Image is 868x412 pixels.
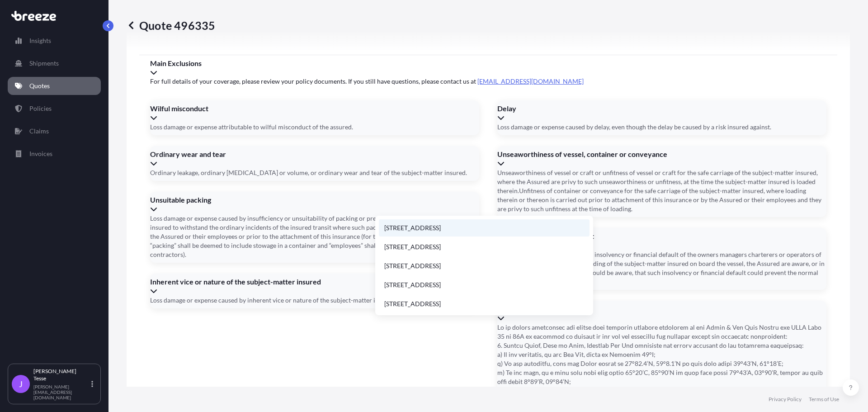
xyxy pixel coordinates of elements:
[33,384,90,400] p: [PERSON_NAME][EMAIL_ADDRESS][DOMAIN_NAME]
[127,18,215,33] p: Quote 496335
[497,104,826,122] div: Delay
[29,81,50,90] p: Quotes
[33,368,90,382] p: [PERSON_NAME] Tesse
[497,150,826,159] span: Unseaworthiness of vessel, container or conveyance
[379,295,590,313] li: [STREET_ADDRESS]
[150,150,479,168] div: Ordinary wear and tear
[8,99,101,118] a: Policies
[29,104,52,113] p: Policies
[497,232,826,250] div: Insolvency or financial default
[8,32,101,50] a: Insights
[8,54,101,72] a: Shipments
[150,104,479,113] span: Wilful misconduct
[150,77,826,86] span: For full details of your coverage, please review your policy documents. If you still have questio...
[29,36,51,45] p: Insights
[497,123,771,132] span: Loss damage or expense caused by delay, even though the delay be caused by a risk insured against.
[379,257,590,275] li: [STREET_ADDRESS]
[150,168,467,177] span: Ordinary leakage, ordinary [MEDICAL_DATA] or volume, or ordinary wear and tear of the subject-mat...
[8,122,101,140] a: Claims
[497,104,826,113] span: Delay
[809,396,839,403] a: Terms of Use
[150,150,479,159] span: Ordinary wear and tear
[379,276,590,294] li: [STREET_ADDRESS]
[379,219,590,237] li: [STREET_ADDRESS]
[29,127,49,136] p: Claims
[150,59,826,77] div: Main Exclusions
[19,379,23,388] span: J
[8,145,101,163] a: Invoices
[29,59,59,68] p: Shipments
[497,232,826,241] span: Insolvency or financial default
[497,168,826,213] span: Unseaworthiness of vessel or craft or unfitness of vessel or craft for the safe carriage of the s...
[150,277,479,286] span: Inherent vice or nature of the subject-matter insured
[150,214,479,259] span: Loss damage or expense caused by insufficiency or unsuitability of packing or preparation of the ...
[497,304,826,313] span: War and SRCC
[150,296,396,305] span: Loss damage or expense caused by inherent vice or nature of the subject-matter insured.
[379,238,590,256] li: [STREET_ADDRESS]
[150,195,479,213] div: Unsuitable packing
[150,104,479,122] div: Wilful misconduct
[497,304,826,322] div: War and SRCC
[29,149,52,158] p: Invoices
[769,396,802,403] a: Privacy Policy
[150,123,353,132] span: Loss damage or expense attributable to wilful misconduct of the assured.
[150,59,826,68] span: Main Exclusions
[497,150,826,168] div: Unseaworthiness of vessel, container or conveyance
[150,195,479,204] span: Unsuitable packing
[150,277,479,295] div: Inherent vice or nature of the subject-matter insured
[497,250,826,286] span: Loss damage or expense caused by insolvency or financial default of the owners managers charterer...
[8,77,101,95] a: Quotes
[477,77,584,85] a: [EMAIL_ADDRESS][DOMAIN_NAME]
